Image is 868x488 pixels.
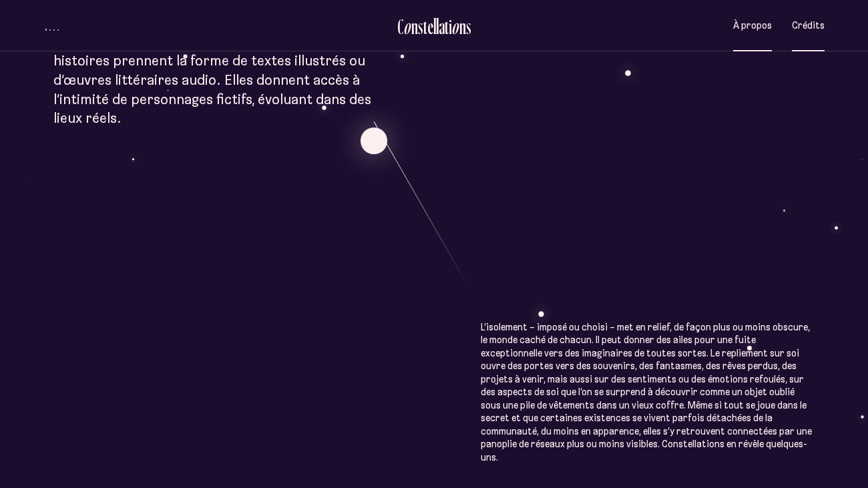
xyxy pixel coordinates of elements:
div: o [403,15,411,37]
div: l [433,15,436,37]
div: o [451,15,459,37]
button: Crédits [792,10,825,41]
div: t [423,15,427,37]
div: C [397,15,403,37]
div: t [445,15,449,37]
div: a [439,15,445,37]
div: n [411,15,418,37]
span: À propos [733,20,772,31]
div: l [436,15,439,37]
div: i [449,15,452,37]
button: volume audio [43,19,61,33]
div: s [418,15,423,37]
button: À propos [733,10,772,41]
div: s [466,15,471,37]
div: n [459,15,466,37]
span: Crédits [792,20,825,31]
div: e [427,15,433,37]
